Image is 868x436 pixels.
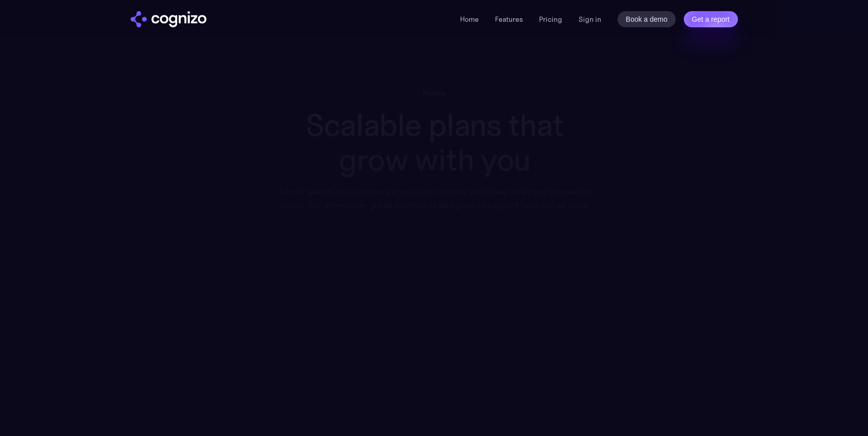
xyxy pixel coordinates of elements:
[578,13,601,25] a: Sign in
[460,15,479,24] a: Home
[270,185,598,212] div: Turn AI search into a primary acquisition channel with deep analytics focused on action. Our ente...
[684,11,738,27] a: Get a report
[495,15,523,24] a: Features
[131,11,206,27] a: home
[539,15,562,24] a: Pricing
[131,11,206,27] img: cognizo logo
[423,88,446,98] div: Pricing
[617,11,676,27] a: Book a demo
[270,108,598,177] h1: Scalable plans that grow with you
